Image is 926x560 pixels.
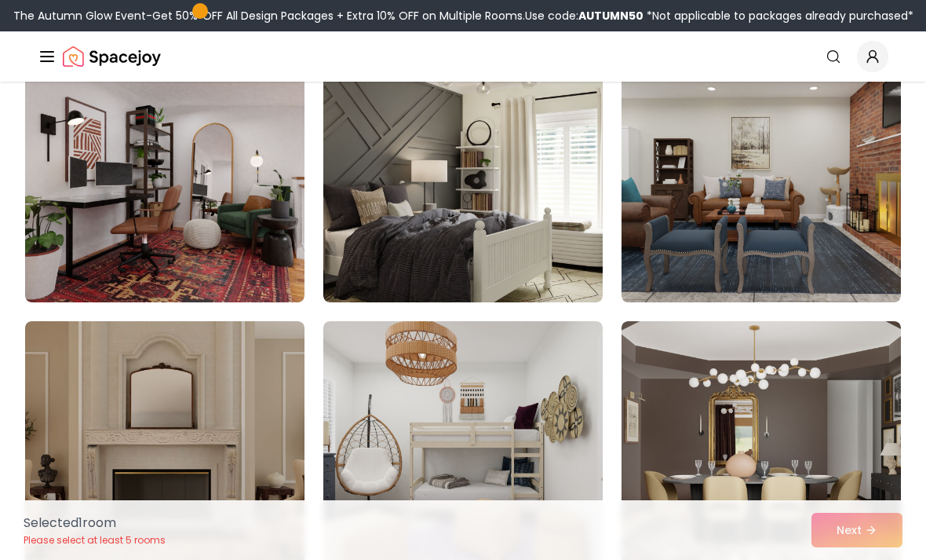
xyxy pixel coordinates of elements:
[24,514,166,533] p: Selected 1 room
[63,41,161,72] img: Spacejoy Logo
[622,51,901,302] img: Room room-30
[25,51,304,302] img: Room room-28
[323,51,603,302] img: Room room-29
[38,31,888,82] nav: Global
[643,8,913,24] span: *Not applicable to packages already purchased*
[24,534,166,547] p: Please select at least 5 rooms
[525,8,643,24] span: Use code:
[13,8,913,24] div: The Autumn Glow Event-Get 50% OFF All Design Packages + Extra 10% OFF on Multiple Rooms.
[63,41,161,72] a: Spacejoy
[578,8,643,24] b: AUTUMN50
